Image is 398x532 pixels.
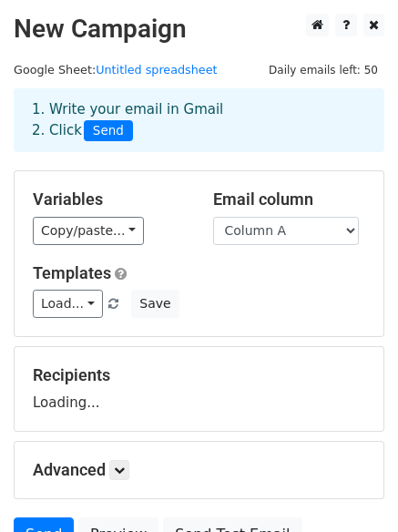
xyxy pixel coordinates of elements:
a: Copy/paste... [33,217,144,245]
a: Daily emails left: 50 [262,63,384,77]
button: Save [131,290,179,318]
span: Daily emails left: 50 [262,60,384,80]
a: Untitled spreadsheet [96,63,217,77]
span: Send [84,120,133,142]
a: Load... [33,290,103,318]
h5: Email column [213,189,366,210]
a: Templates [33,263,111,282]
h5: Recipients [33,365,365,385]
div: 1. Write your email in Gmail 2. Click [18,99,380,141]
h2: New Campaign [14,14,384,45]
div: Loading... [33,365,365,413]
h5: Advanced [33,460,365,480]
h5: Variables [33,189,186,210]
small: Google Sheet: [14,63,218,77]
